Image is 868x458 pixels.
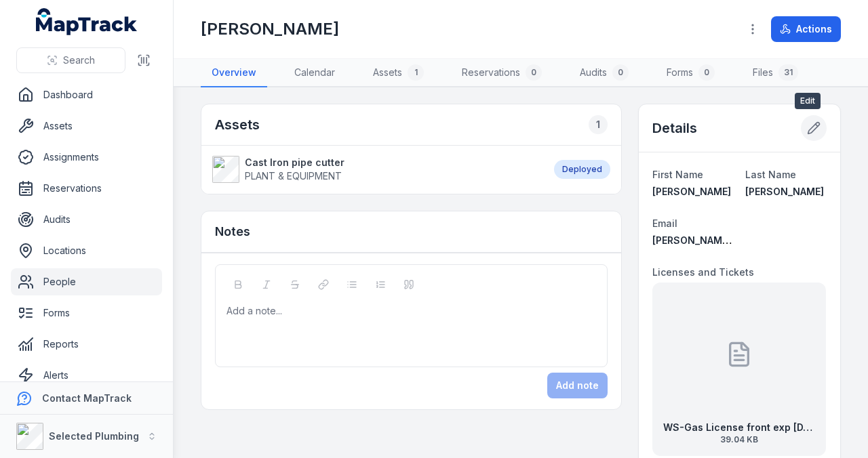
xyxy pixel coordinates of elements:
[11,144,162,171] a: Assignments
[16,47,125,73] button: Search
[36,8,138,35] a: MapTrack
[362,59,435,87] a: Assets1
[652,169,703,180] span: First Name
[11,81,162,108] a: Dashboard
[745,169,796,180] span: Last Name
[11,237,162,264] a: Locations
[215,115,260,134] h2: Assets
[42,392,132,404] strong: Contact MapTrack
[215,222,250,241] h3: Notes
[663,421,815,434] strong: WS-Gas License front exp [DATE]
[11,299,162,327] a: Forms
[652,186,731,197] span: [PERSON_NAME]
[663,434,815,445] span: 39.04 KB
[698,64,715,81] div: 0
[656,59,726,87] a: Forms0
[451,59,553,87] a: Reservations0
[652,119,697,138] h2: Details
[245,156,344,169] strong: Cast Iron pipe cutter
[245,170,342,182] span: PLANT & EQUIPMENT
[11,175,162,202] a: Reservations
[589,115,608,134] div: 1
[408,64,424,81] div: 1
[11,112,162,140] a: Assets
[201,18,339,40] h1: [PERSON_NAME]
[11,362,162,389] a: Alerts
[49,430,139,442] strong: Selected Plumbing
[11,206,162,233] a: Audits
[745,186,824,197] span: [PERSON_NAME]
[11,268,162,295] a: People
[201,59,267,87] a: Overview
[554,160,610,179] div: Deployed
[778,64,798,81] div: 31
[742,59,809,87] a: Files31
[283,59,346,87] a: Calendar
[526,64,542,81] div: 0
[652,217,677,229] span: Email
[63,54,95,67] span: Search
[612,64,629,81] div: 0
[11,331,162,358] a: Reports
[771,16,841,42] button: Actions
[795,93,821,109] span: Edit
[652,266,754,278] span: Licenses and Tickets
[212,156,540,183] a: Cast Iron pipe cutterPLANT & EQUIPMENT
[569,59,639,87] a: Audits0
